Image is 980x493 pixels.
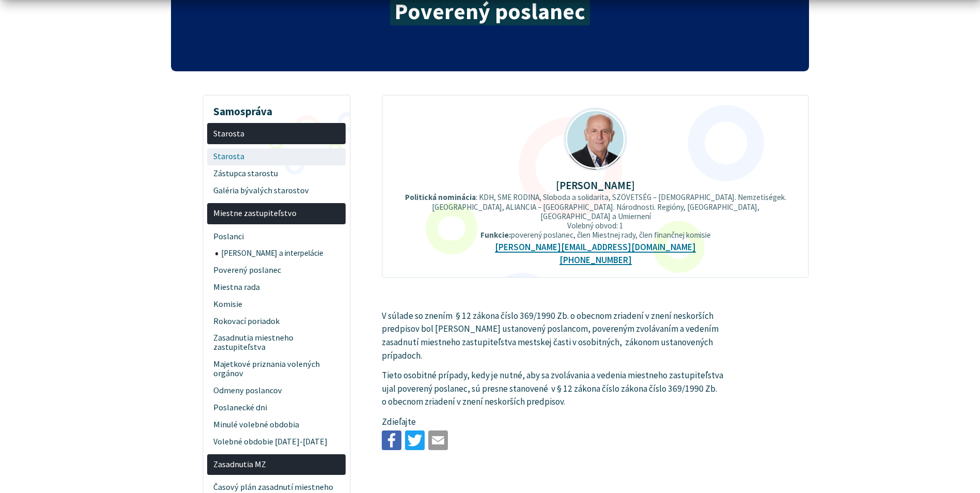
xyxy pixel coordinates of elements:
span: Minulé volebné obdobia [213,416,340,433]
span: Miestne zastupiteľstvo [213,205,340,222]
a: Starosta [207,123,346,144]
span: Miestna rada [213,279,340,296]
a: Poslanci [207,228,346,245]
span: Galéria bývalých starostov [213,182,340,199]
a: [PERSON_NAME] a interpelácie [215,245,346,261]
a: Zástupca starostu [207,165,346,182]
h3: Samospráva [207,98,346,119]
a: Majetkové priznania volených orgánov [207,356,346,382]
a: Odmeny poslancov [207,382,346,399]
span: Poverený poslanec [213,261,340,279]
span: Komisie [213,296,340,313]
span: Starosta [213,125,340,142]
img: Zdieľať na Twitteri [405,430,425,450]
img: Fige__ [565,109,626,170]
a: Starosta [207,148,346,165]
span: [PERSON_NAME] a interpelácie [221,245,340,261]
strong: Politická nominácia [405,192,476,202]
a: Poslanecké dni [207,399,346,416]
a: Miestna rada [207,279,346,296]
a: Zasadnutia MZ [207,454,346,475]
span: Majetkové priznania volených orgánov [213,356,340,382]
p: : KDH, SME RODINA, Sloboda a solidarita, SZÖVETSÉG – [DEMOGRAPHIC_DATA]. Nemzetiségek. [GEOGRAPHI... [399,193,792,240]
span: Odmeny poslancov [213,382,340,399]
a: Minulé volebné obdobia [207,416,346,433]
a: [PERSON_NAME][EMAIL_ADDRESS][DOMAIN_NAME] [495,242,696,253]
span: Zasadnutia miestneho zastupiteľstva [213,330,340,356]
img: Zdieľať e-mailom [428,430,448,450]
span: Starosta [213,148,340,165]
p: Tieto osobitné prípady, kedy je nutné, aby sa zvolávania a vedenia miestneho zastupiteľstva ujal ... [382,369,730,409]
span: Rokovací poriadok [213,313,340,330]
span: Volebné obdobie [DATE]-[DATE] [213,433,340,450]
a: Komisie [207,296,346,313]
span: Zasadnutia MZ [213,456,340,473]
a: Miestne zastupiteľstvo [207,203,346,224]
a: Volebné obdobie [DATE]-[DATE] [207,433,346,450]
span: Poslanecké dni [213,399,340,416]
a: Zasadnutia miestneho zastupiteľstva [207,330,346,356]
a: Rokovací poriadok [207,313,346,330]
a: Poverený poslanec [207,261,346,279]
p: [PERSON_NAME] [399,179,792,191]
span: Zástupca starostu [213,165,340,182]
p: V súlade so znením § 12 zákona číslo 369/1990 Zb. o obecnom zriadení v znení neskorších predpisov... [382,310,730,363]
a: Galéria bývalých starostov [207,182,346,199]
a: [PHONE_NUMBER] [559,255,632,266]
strong: Funkcie: [480,230,511,240]
p: Zdieľajte [382,415,730,429]
span: Poslanci [213,228,340,245]
img: Zdieľať na Facebooku [382,430,401,450]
